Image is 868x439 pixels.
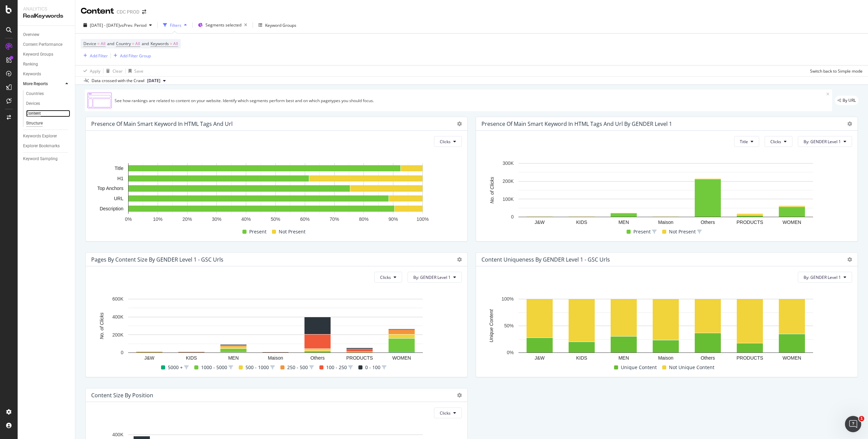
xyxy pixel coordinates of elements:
[120,53,151,59] div: Add Filter Group
[279,228,305,236] span: Not Present
[481,160,850,227] svg: A chart.
[120,22,146,28] span: vs Prev. Period
[23,41,62,48] div: Content Performance
[23,142,60,150] div: Explorer Bookmarks
[168,363,183,371] span: 5000 +
[23,80,63,88] a: More Reports
[111,52,151,60] button: Add Filter Group
[23,31,39,38] div: Overview
[374,272,402,283] button: Clicks
[112,314,123,320] text: 400K
[287,363,308,371] span: 250 - 500
[23,61,38,68] div: Ranking
[365,363,380,371] span: 0 - 100
[489,177,495,204] text: No. of Clicks
[734,136,759,147] button: Title
[658,220,673,225] text: Maison
[91,392,153,399] div: Content Size by Position
[783,220,801,225] text: WOMEN
[23,31,70,38] a: Overview
[26,110,41,117] div: Content
[256,20,299,31] button: Keyword Groups
[736,220,763,225] text: PRODUCTS
[132,41,134,46] span: =
[326,363,347,371] span: 100 - 250
[91,295,459,363] div: A chart.
[535,220,545,225] text: J&W
[23,71,70,78] a: Keywords
[417,216,429,222] text: 100%
[502,161,514,166] text: 300K
[481,120,672,127] div: Presence Of Main Smart Keyword In HTML Tags and Url by GENDER Level 1
[413,274,451,280] span: By: GENDER Level 1
[26,90,44,97] div: Countries
[212,216,221,222] text: 30%
[125,216,132,222] text: 0%
[112,432,123,438] text: 400K
[633,228,651,236] span: Present
[101,39,105,49] span: All
[201,363,227,371] span: 1000 - 5000
[504,323,514,329] text: 50%
[113,68,123,74] div: Clear
[160,20,190,31] button: Filters
[300,216,310,222] text: 60%
[142,9,146,14] div: arrow-right-arrow-left
[107,41,114,46] span: and
[249,228,267,236] span: Present
[23,133,57,140] div: Keywords Explorer
[736,355,763,361] text: PRODUCTS
[434,407,462,418] button: Clicks
[26,110,70,117] a: Content
[770,139,781,145] span: Clicks
[804,139,841,145] span: By: GENDER Level 1
[26,100,40,107] div: Devices
[807,65,863,76] button: Switch back to Simple mode
[195,20,250,31] button: Segments selected
[134,68,143,74] div: Save
[481,256,610,263] div: Content Uniqueness by GENDER Level 1 - GSC Urls
[144,355,155,361] text: J&W
[117,176,123,181] text: H1
[97,186,123,191] text: Top Anchors
[147,78,160,84] span: 2025 Oct. 3rd
[91,120,233,127] div: Presence Of Main Smart Keyword In HTML Tags and Url
[142,41,149,46] span: and
[23,5,70,12] div: Analytics
[621,363,657,371] span: Unique Content
[81,20,155,31] button: [DATE] - [DATE]vsPrev. Period
[330,216,339,222] text: 70%
[81,65,100,76] button: Apply
[87,92,112,109] img: kSbnAAAAABJRU5ErkJggg==
[701,220,715,225] text: Others
[23,155,70,163] a: Keyword Sampling
[26,120,43,127] div: Structure
[26,90,70,97] a: Countries
[481,295,850,363] svg: A chart.
[845,416,861,432] iframe: Intercom live chat
[228,355,239,361] text: MEN
[151,41,169,46] span: Keywords
[798,272,852,283] button: By: GENDER Level 1
[392,355,411,361] text: WOMEN
[489,309,494,342] text: Unique Content
[23,80,48,88] div: More Reports
[265,22,296,28] div: Keyword Groups
[576,220,587,225] text: KIDS
[126,65,143,76] button: Save
[511,214,514,220] text: 0
[783,355,801,361] text: WOMEN
[103,65,123,76] button: Clear
[507,350,514,356] text: 0%
[271,216,280,222] text: 50%
[81,52,108,60] button: Add Filter
[23,41,70,48] a: Content Performance
[740,139,748,145] span: Title
[798,136,852,147] button: By: GENDER Level 1
[90,68,100,74] div: Apply
[859,416,864,421] span: 1
[440,410,451,416] span: Clicks
[144,77,169,85] button: [DATE]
